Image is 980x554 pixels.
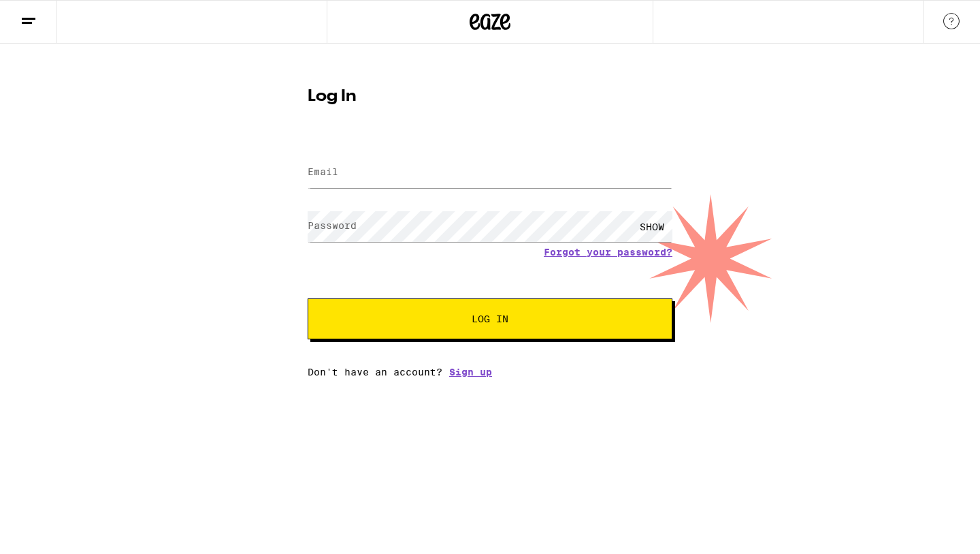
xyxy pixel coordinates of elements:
[308,220,357,231] label: Password
[308,166,338,177] label: Email
[308,157,672,188] input: Email
[449,367,492,378] a: Sign up
[472,314,508,324] span: Log In
[308,298,672,339] button: Log In
[544,247,672,258] a: Forgot your password?
[308,367,672,378] div: Don't have an account?
[632,211,672,242] div: SHOW
[308,89,672,105] h1: Log In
